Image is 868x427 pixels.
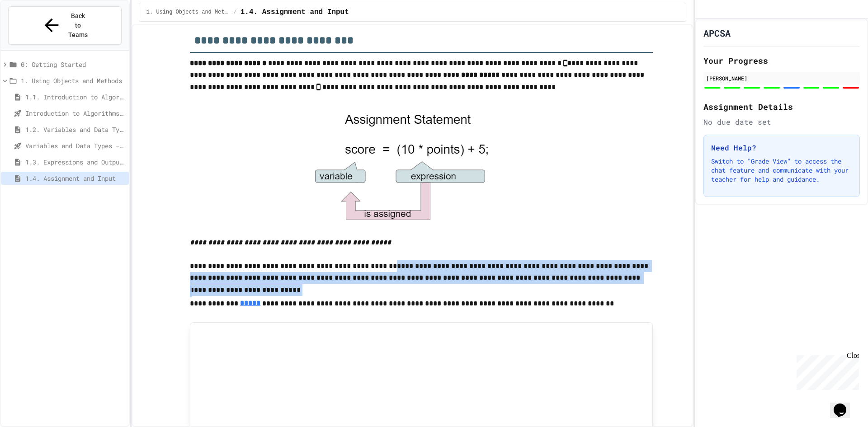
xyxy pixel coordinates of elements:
span: 1.3. Expressions and Output [New] [25,157,125,167]
span: Variables and Data Types - Quiz [25,141,125,150]
span: 1. Using Objects and Methods [146,9,230,16]
div: No due date set [703,117,860,127]
span: 1.1. Introduction to Algorithms, Programming, and Compilers [25,92,125,102]
span: 1.4. Assignment and Input [25,174,125,183]
h2: Assignment Details [703,100,860,113]
p: Switch to "Grade View" to access the chat feature and communicate with your teacher for help and ... [711,157,852,184]
h3: Need Help? [711,142,852,153]
span: / [234,9,237,16]
span: 1.2. Variables and Data Types [25,125,125,134]
span: Introduction to Algorithms, Programming, and Compilers [25,108,125,118]
span: 1.4. Assignment and Input [241,7,349,18]
div: Chat with us now!Close [4,4,62,57]
iframe: chat widget [830,391,859,418]
span: 1. Using Objects and Methods [21,76,125,85]
iframe: chat widget [793,352,859,390]
h2: Your Progress [703,54,860,67]
div: [PERSON_NAME] [706,74,857,82]
h1: APCSA [703,27,731,39]
button: Back to Teams [8,6,122,45]
span: Back to Teams [67,11,89,40]
span: 0: Getting Started [21,60,125,69]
